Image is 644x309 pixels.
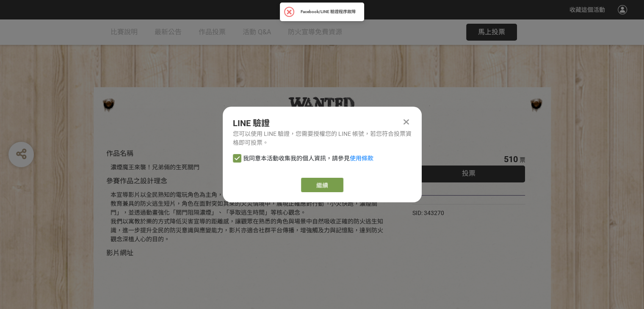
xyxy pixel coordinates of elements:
[519,157,525,163] span: 票
[155,28,182,36] span: 最新公告
[301,178,343,192] a: 繼續
[288,19,342,45] a: 防火宣導免費資源
[106,177,167,185] span: 參賽作品之設計理念
[503,154,517,164] span: 510
[243,154,373,163] span: 我同意本活動收集我的個人資訊，請參見
[106,249,133,257] span: 影片網址
[451,209,493,217] iframe: Facebook Share
[489,209,616,272] iframe: Line It Share
[155,19,182,45] a: 最新公告
[111,28,138,36] span: 比賽說明
[412,210,444,216] span: SID: 343270
[288,28,342,36] span: 防火宣導免費資源
[350,155,373,162] a: 使用條款
[233,130,412,147] div: 您可以使用 LINE 驗證，您需要授權您的 LINE 帳號，若您符合投票資格即可投票。
[462,169,475,177] span: 投票
[478,28,505,36] span: 馬上投票
[199,19,226,45] a: 作品投票
[111,190,387,244] div: 本宣導影片以全民熟知的電玩角色為主角，結合輕鬆活潑的敘事風格與吸睛的視覺特效，打造一支趣味與教育兼具的防火逃生短片，角色在面對突如其來的火災情境中，展現正確應對行動「小火快跑，濃煙關門」，並透過...
[569,6,605,13] span: 收藏這個活動
[243,28,271,36] span: 活動 Q&A
[111,19,138,45] a: 比賽說明
[243,19,271,45] a: 活動 Q&A
[111,163,387,172] div: 濃煙魔王來襲！兄弟倆的生死關門
[233,117,412,130] div: LINE 驗證
[106,149,133,157] span: 作品名稱
[199,28,226,36] span: 作品投票
[466,24,517,41] button: 馬上投票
